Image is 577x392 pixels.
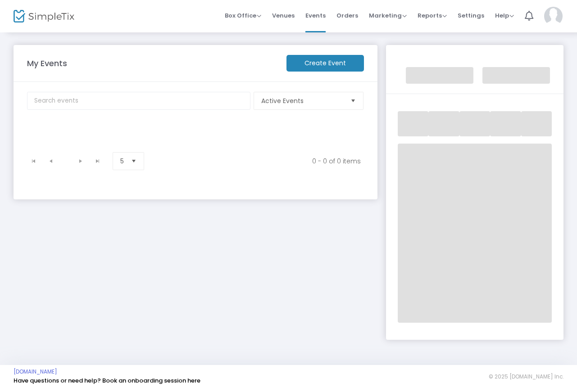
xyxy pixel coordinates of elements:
span: © 2025 [DOMAIN_NAME] Inc. [489,373,563,380]
span: Reports [418,11,447,20]
input: Search events [27,92,250,110]
a: Have questions or need help? Book an onboarding session here [14,376,200,385]
span: Marketing [369,11,407,20]
span: Help [495,11,514,20]
button: Select [127,153,140,170]
div: Data table [22,126,371,148]
a: [DOMAIN_NAME] [14,368,57,375]
kendo-pager-info: 0 - 0 of 0 items [160,157,361,166]
span: Active Events [261,96,344,105]
span: 5 [120,157,124,166]
span: Box Office [225,11,261,20]
span: Events [305,4,326,27]
m-panel-title: My Events [23,57,282,69]
m-button: Create Event [286,55,364,72]
span: Venues [272,4,295,27]
span: Settings [458,4,484,27]
span: Orders [336,4,358,27]
button: Select [347,92,359,109]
